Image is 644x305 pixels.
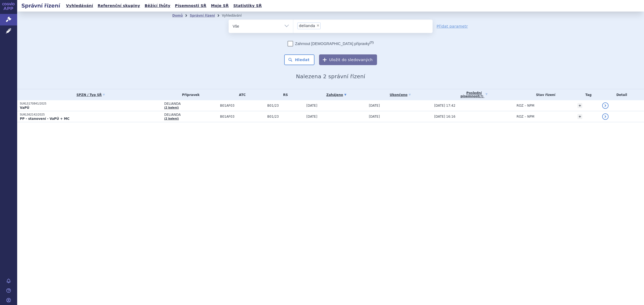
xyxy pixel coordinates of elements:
button: Uložit do sledovaných [319,54,377,65]
th: Přípravek [162,89,217,100]
a: + [577,103,582,108]
button: Hledat [284,54,314,65]
a: detail [602,102,609,109]
span: DELIANDA [164,113,217,117]
th: Detail [599,89,644,100]
span: [DATE] [306,104,317,107]
abbr: (?) [479,95,483,98]
input: delianda [322,22,325,29]
th: Stav řízení [514,89,575,100]
span: delianda [299,24,315,28]
span: B01/23 [267,115,304,118]
span: DELIANDA [164,102,217,106]
th: RS [265,89,304,100]
a: Písemnosti SŘ [173,2,208,9]
span: [DATE] 17:42 [434,104,455,107]
a: Správní řízení [190,14,215,17]
a: Přidat parametr [437,24,468,29]
li: Vyhledávání [222,12,249,20]
span: Nalezena 2 správní řízení [296,73,365,80]
a: Vyhledávání [64,2,95,9]
strong: VaPÚ [20,106,29,110]
span: × [316,24,320,27]
a: Ukončeno [369,91,431,99]
p: SUKLS170841/2025 [20,102,162,106]
a: (2 balení) [164,117,179,120]
th: Tag [575,89,599,100]
a: (2 balení) [164,106,179,109]
a: + [577,114,582,119]
a: Referenční skupiny [96,2,142,9]
span: [DATE] [369,104,380,107]
label: Zahrnout [DEMOGRAPHIC_DATA] přípravky [288,41,374,46]
a: Poslednípísemnost(?) [434,89,514,100]
abbr: (?) [370,41,374,44]
strong: PP - stanovení - VaPÚ + MC [20,117,69,121]
span: [DATE] 16:16 [434,115,455,118]
span: B01/23 [267,104,304,107]
a: detail [602,113,609,120]
p: SUKLS62142/2025 [20,113,162,117]
a: SPZN / Typ SŘ [20,91,162,99]
h2: Správní řízení [17,2,64,9]
a: Moje SŘ [209,2,230,9]
a: Běžící lhůty [143,2,172,9]
span: [DATE] [306,115,317,118]
a: Domů [172,14,183,17]
span: B01AF03 [220,115,265,118]
span: ROZ – NPM [517,104,534,107]
span: B01AF03 [220,104,265,107]
a: Zahájeno [306,91,366,99]
span: [DATE] [369,115,380,118]
a: Statistiky SŘ [232,2,263,9]
span: ROZ – NPM [517,115,534,118]
th: ATC [217,89,265,100]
